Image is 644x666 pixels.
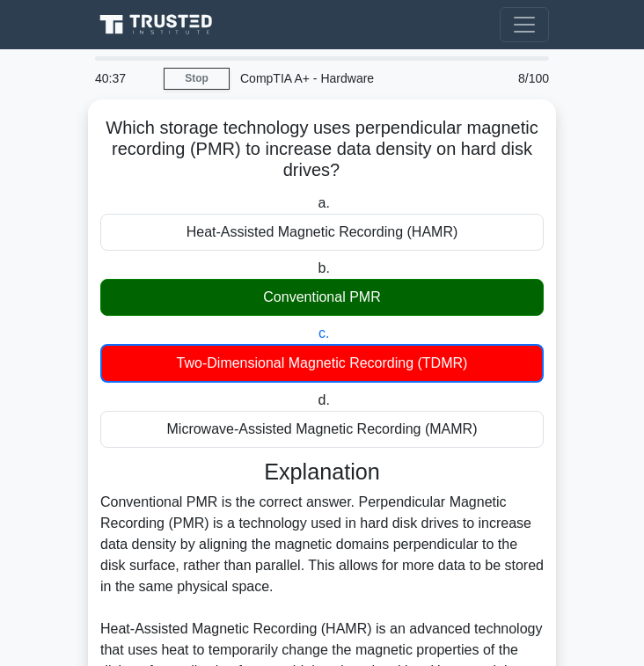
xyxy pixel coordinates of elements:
a: Stop [164,68,230,90]
div: CompTIA A+ - Hardware [230,61,480,96]
div: Conventional PMR [100,279,544,316]
div: Microwave-Assisted Magnetic Recording (MAMR) [100,411,544,448]
div: Two-Dimensional Magnetic Recording (TDMR) [100,344,544,383]
h5: Which storage technology uses perpendicular magnetic recording (PMR) to increase data density on ... [99,117,545,182]
button: Toggle navigation [500,7,549,42]
h3: Explanation [111,458,533,485]
div: Heat-Assisted Magnetic Recording (HAMR) [100,214,544,251]
span: d. [318,392,330,407]
span: b. [318,260,330,275]
div: 40:37 [84,61,164,96]
span: a. [318,195,330,210]
span: c. [318,326,329,340]
div: 8/100 [480,61,560,96]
